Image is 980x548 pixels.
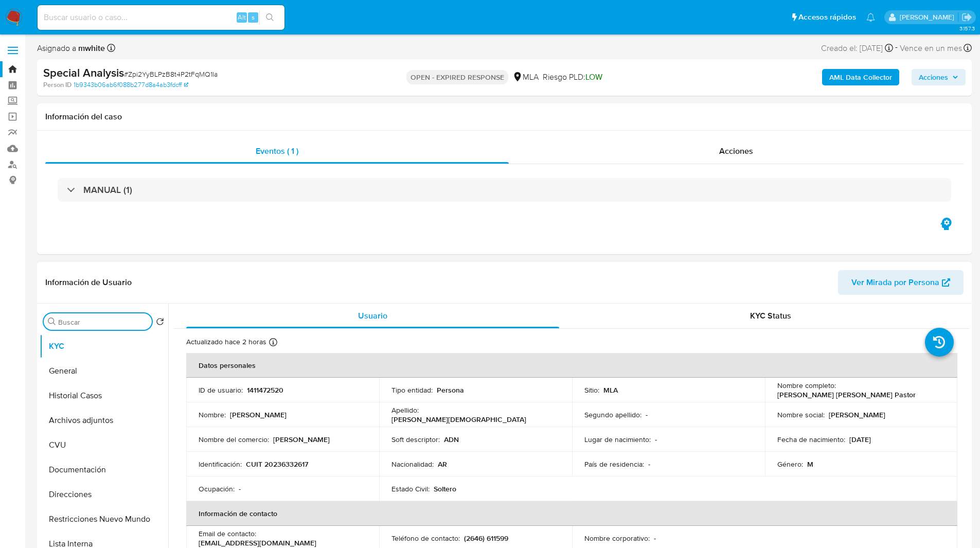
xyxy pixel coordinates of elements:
[43,80,72,90] b: Person ID
[48,317,56,326] button: Buscar
[849,435,871,444] p: [DATE]
[58,317,148,327] input: Buscar
[40,408,168,433] button: Archivos adjuntos
[40,507,168,532] button: Restricciones Nuevo Mundo
[961,12,972,23] a: Salir
[406,70,508,84] p: OPEN - EXPIRED RESPONSE
[654,534,656,543] p: -
[719,145,753,157] span: Acciones
[543,72,602,83] span: Riesgo PLD:
[584,385,599,395] p: Sitio :
[246,459,308,469] p: CUIT 20236332617
[74,80,188,90] a: 1b9343b06ab6f088b277d8a4ab3fdcff
[655,435,657,444] p: -
[76,42,105,54] b: mwhite
[648,459,650,469] p: -
[807,459,813,469] p: M
[124,69,218,79] span: # Zpi2YyBLPzB8t4P2tFqMQ1Ia
[391,415,526,424] p: [PERSON_NAME][DEMOGRAPHIC_DATA]
[45,112,964,122] h1: Información del caso
[156,317,164,329] button: Volver al orden por defecto
[437,385,464,395] p: Persona
[38,11,284,24] input: Buscar usuario o caso...
[851,270,939,295] span: Ver Mirada por Persona
[238,12,246,22] span: Alt
[777,459,803,469] p: Género :
[750,310,791,322] span: KYC Status
[838,270,964,295] button: Ver Mirada por Persona
[199,538,316,547] p: [EMAIL_ADDRESS][DOMAIN_NAME]
[829,410,885,419] p: [PERSON_NAME]
[512,72,539,83] div: MLA
[199,484,235,493] p: Ocupación :
[777,381,836,390] p: Nombre completo :
[40,334,168,359] button: KYC
[40,433,168,457] button: CVU
[438,459,447,469] p: AR
[45,277,132,288] h1: Información de Usuario
[199,385,243,395] p: ID de usuario :
[798,12,856,23] span: Accesos rápidos
[603,385,618,395] p: MLA
[822,69,899,85] button: AML Data Collector
[252,12,255,22] span: s
[199,459,242,469] p: Identificación :
[895,41,898,55] span: -
[83,184,132,196] h3: MANUAL (1)
[247,385,283,395] p: 1411472520
[391,405,419,415] p: Apellido :
[919,69,948,85] span: Acciones
[239,484,241,493] p: -
[40,383,168,408] button: Historial Casos
[186,501,957,526] th: Información de contacto
[391,435,440,444] p: Soft descriptor :
[391,459,434,469] p: Nacionalidad :
[358,310,387,322] span: Usuario
[777,435,845,444] p: Fecha de nacimiento :
[777,410,825,419] p: Nombre social :
[777,390,916,399] p: [PERSON_NAME] [PERSON_NAME] Pastor
[43,64,124,81] b: Special Analysis
[199,529,256,538] p: Email de contacto :
[444,435,459,444] p: ADN
[821,41,893,55] div: Creado el: [DATE]
[256,145,298,157] span: Eventos ( 1 )
[584,435,651,444] p: Lugar de nacimiento :
[273,435,330,444] p: [PERSON_NAME]
[434,484,456,493] p: Soltero
[199,410,226,419] p: Nombre :
[58,178,951,202] div: MANUAL (1)
[866,13,875,22] a: Notificaciones
[391,534,460,543] p: Teléfono de contacto :
[391,484,430,493] p: Estado Civil :
[186,337,266,347] p: Actualizado hace 2 horas
[584,459,644,469] p: País de residencia :
[40,482,168,507] button: Direcciones
[464,534,508,543] p: (2646) 611599
[900,12,958,22] p: matiasagustin.white@mercadolibre.com
[912,69,966,85] button: Acciones
[646,410,648,419] p: -
[584,410,642,419] p: Segundo apellido :
[199,435,269,444] p: Nombre del comercio :
[40,359,168,383] button: General
[186,353,957,378] th: Datos personales
[391,385,433,395] p: Tipo entidad :
[829,69,892,85] b: AML Data Collector
[585,71,602,83] span: LOW
[37,43,105,54] span: Asignado a
[230,410,287,419] p: [PERSON_NAME]
[584,534,650,543] p: Nombre corporativo :
[900,43,962,54] span: Vence en un mes
[40,457,168,482] button: Documentación
[259,10,280,25] button: search-icon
